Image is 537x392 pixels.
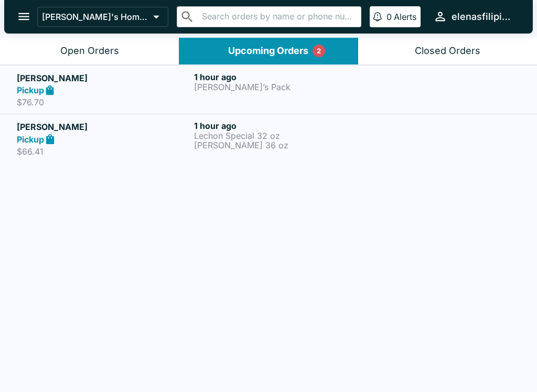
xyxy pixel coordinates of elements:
p: [PERSON_NAME]'s Home of the Finest Filipino Foods [42,12,149,22]
h5: [PERSON_NAME] [17,121,190,133]
button: [PERSON_NAME]'s Home of the Finest Filipino Foods [37,7,168,27]
h5: [PERSON_NAME] [17,72,190,84]
p: $66.41 [17,146,190,157]
strong: Pickup [17,134,44,145]
h6: 1 hour ago [194,121,367,131]
button: open drawer [10,3,37,30]
p: $76.70 [17,97,190,107]
p: Alerts [394,12,416,22]
div: Upcoming Orders [228,45,308,57]
div: Closed Orders [415,45,480,57]
p: 0 [386,12,392,22]
button: elenasfilipinofoods [429,5,520,28]
h6: 1 hour ago [194,72,367,82]
p: [PERSON_NAME]’s Pack [194,82,367,92]
p: [PERSON_NAME] 36 oz [194,140,367,150]
strong: Pickup [17,85,44,95]
p: 2 [317,46,321,56]
p: Lechon Special 32 oz [194,131,367,140]
div: elenasfilipinofoods [452,10,516,23]
div: Open Orders [60,45,119,57]
input: Search orders by name or phone number [199,9,357,24]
